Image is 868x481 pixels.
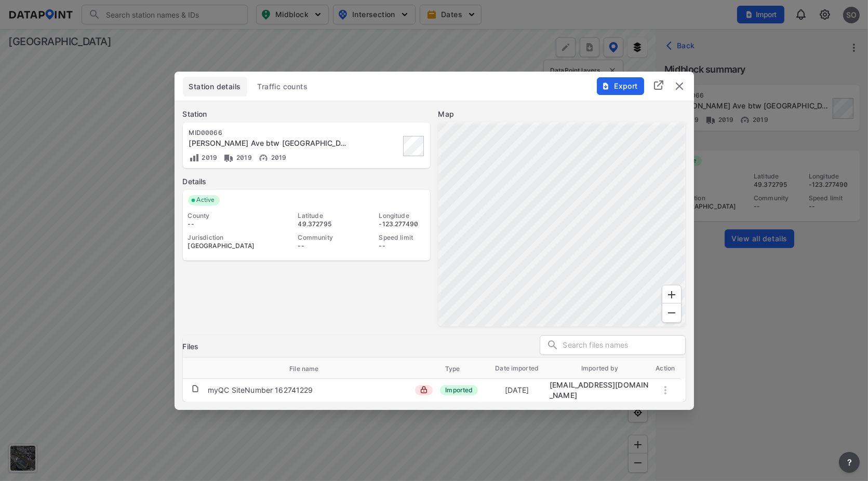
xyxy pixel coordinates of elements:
[650,358,680,379] th: Action
[183,77,686,97] div: basic tabs example
[839,452,860,473] button: more
[420,386,428,393] img: lock_close.8fab59a9.svg
[188,233,263,242] div: Jurisdiction
[379,220,425,228] div: -123.277490
[484,380,550,400] td: [DATE]
[673,80,686,92] button: delete
[298,242,344,250] div: --
[189,153,199,163] img: Volume count
[189,129,348,137] div: MID00066
[188,212,263,220] div: County
[379,212,425,220] div: Longitude
[188,220,263,228] div: --
[199,154,218,161] span: 2019
[189,138,348,148] div: Nelson Ave btw Chatham St & Bruce St
[183,341,199,352] h3: Files
[269,154,287,161] span: 2019
[438,109,686,119] label: Map
[563,338,685,353] input: Search files names
[845,456,853,469] span: ?
[234,154,252,161] span: 2019
[673,80,686,92] img: close.efbf2170.svg
[597,77,644,95] button: Export
[484,358,550,379] th: Date imported
[550,358,650,379] th: Imported by
[188,242,263,250] div: [GEOGRAPHIC_DATA]
[189,81,241,92] span: Station details
[602,82,610,90] img: File%20-%20Download.70cf71cd.svg
[652,79,665,91] img: full_screen.b7bf9a36.svg
[223,153,234,163] img: Vehicle class
[258,81,308,92] span: Traffic counts
[191,384,199,393] img: file.af1f9d02.svg
[550,380,650,401] div: migration@data-point.io
[379,242,425,250] div: --
[193,195,220,205] span: Active
[183,176,430,187] label: Details
[183,109,430,119] label: Station
[445,364,474,374] span: Type
[662,285,682,305] div: Zoom In
[440,385,478,395] span: Imported
[662,303,682,323] div: Zoom Out
[298,220,344,228] div: 49.372795
[298,233,344,242] div: Community
[289,364,332,374] span: File name
[258,153,269,163] img: Vehicle speed
[379,233,425,242] div: Speed limit
[665,307,678,319] svg: Zoom Out
[298,212,344,220] div: Latitude
[208,385,313,395] div: myQC SiteNumber 162741229
[665,288,678,301] svg: Zoom In
[603,81,637,91] span: Export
